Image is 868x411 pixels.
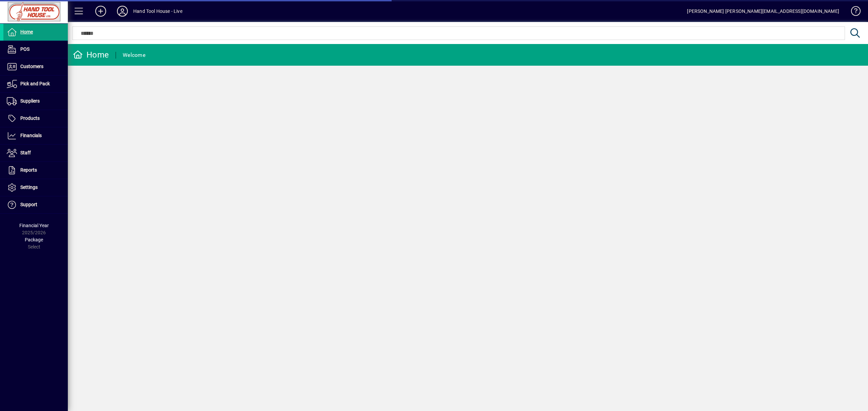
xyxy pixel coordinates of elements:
[3,179,68,196] a: Settings
[73,49,109,60] div: Home
[20,46,29,52] span: POS
[3,145,68,161] a: Staff
[20,98,40,104] span: Suppliers
[687,6,839,17] div: [PERSON_NAME] [PERSON_NAME][EMAIL_ADDRESS][DOMAIN_NAME]
[20,29,33,35] span: Home
[20,202,37,207] span: Support
[90,5,112,17] button: Add
[20,150,31,155] span: Staff
[133,6,182,17] div: Hand Tool House - Live
[3,110,68,127] a: Products
[3,93,68,110] a: Suppliers
[3,162,68,179] a: Reports
[123,50,145,61] div: Welcome
[20,185,38,190] span: Settings
[112,5,133,17] button: Profile
[19,223,49,228] span: Financial Year
[3,58,68,75] a: Customers
[20,115,40,121] span: Products
[3,41,68,58] a: POS
[20,133,42,138] span: Financials
[20,64,43,69] span: Customers
[3,75,68,92] a: Pick and Pack
[25,237,43,242] span: Package
[20,167,37,173] span: Reports
[846,1,860,23] a: Knowledge Base
[3,196,68,213] a: Support
[20,81,50,86] span: Pick and Pack
[3,127,68,144] a: Financials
